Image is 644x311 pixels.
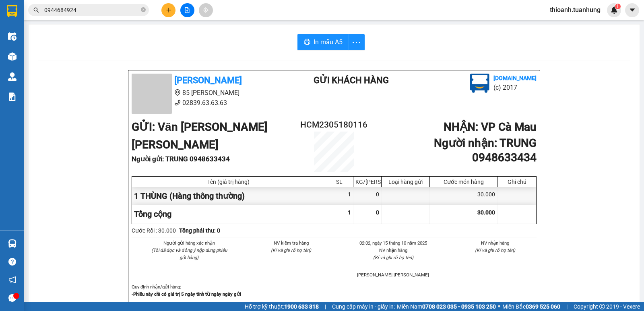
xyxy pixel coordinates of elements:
span: file-add [184,7,190,13]
span: plus [166,7,171,13]
span: copyright [599,304,605,309]
span: caret-down [629,6,636,14]
img: warehouse-icon [8,32,17,41]
span: aim [203,7,208,13]
span: environment [174,89,181,96]
div: 1 THÙNG (Hàng thông thường) [132,187,325,205]
span: phone [174,99,181,106]
span: more [349,37,364,47]
b: [PERSON_NAME] [174,75,242,85]
span: 1 [348,209,351,216]
i: (Kí và ghi rõ họ tên) [475,247,515,253]
li: NV nhận hàng [352,247,435,254]
div: Tên (giá trị hàng) [134,179,323,185]
strong: -Phiếu này chỉ có giá trị 5 ngày tính từ ngày ngày gửi [132,291,241,297]
button: caret-down [625,3,639,17]
button: printerIn mẫu A5 [297,34,349,50]
div: 0 [353,187,382,205]
img: icon-new-feature [611,6,618,14]
img: warehouse-icon [8,239,17,248]
span: Hỗ trợ kỹ thuật: [245,302,319,311]
div: KG/[PERSON_NAME] [355,179,379,185]
button: aim [199,3,213,17]
span: 30.000 [477,209,495,216]
li: [PERSON_NAME] [PERSON_NAME] [352,271,435,278]
div: SL [327,179,351,185]
b: Người gửi : TRUNG 0948633434 [132,155,230,163]
img: warehouse-icon [8,72,17,81]
b: NHẬN : VP Cà Mau [444,120,537,134]
b: [DOMAIN_NAME] [493,75,537,81]
img: logo-vxr [7,5,17,17]
li: NV kiểm tra hàng [250,239,333,247]
strong: 0369 525 060 [526,303,560,310]
img: logo.jpg [470,74,489,93]
span: 1 [616,4,619,9]
h2: HCM2305180116 [300,118,368,132]
div: Loại hàng gửi [384,179,427,185]
img: solution-icon [8,93,17,101]
img: warehouse-icon [8,52,17,61]
span: message [8,294,16,302]
div: Cước món hàng [432,179,495,185]
span: notification [8,276,16,284]
sup: 1 [615,4,621,9]
span: Tổng cộng [134,209,171,219]
b: Gửi khách hàng [314,75,389,85]
span: printer [304,39,310,46]
div: Ghi chú [500,179,534,185]
span: thioanh.tuanhung [543,5,607,15]
span: Miền Bắc [502,302,560,311]
span: In mẫu A5 [314,37,343,47]
div: Cước Rồi : 30.000 [132,226,176,235]
span: 0 [376,209,379,216]
div: 1 [325,187,353,205]
strong: 1900 633 818 [284,303,319,310]
span: search [33,7,39,13]
button: plus [161,3,175,17]
button: more [349,34,365,50]
span: ⚪️ [498,305,500,308]
i: (Kí và ghi rõ họ tên) [373,255,413,260]
span: | [325,302,326,311]
strong: 0708 023 035 - 0935 103 250 [422,303,496,310]
input: Tìm tên, số ĐT hoặc mã đơn [44,6,139,14]
li: 85 [PERSON_NAME] [132,88,281,98]
i: (Kí và ghi rõ họ tên) [271,247,311,253]
i: (Tôi đã đọc và đồng ý nộp dung phiếu gửi hàng) [151,247,227,260]
li: 02839.63.63.63 [132,98,281,108]
b: Tổng phải thu: 0 [179,227,220,234]
b: GỬI : Văn [PERSON_NAME] [PERSON_NAME] [132,120,268,151]
div: 30.000 [430,187,497,205]
span: | [566,302,568,311]
span: Cung cấp máy in - giấy in: [332,302,395,311]
span: close-circle [141,6,146,14]
li: (c) 2017 [493,82,537,93]
button: file-add [180,3,194,17]
li: Người gửi hàng xác nhận [148,239,231,247]
b: Người nhận : TRUNG 0948633434 [434,136,537,164]
li: NV nhận hàng [454,239,537,247]
span: question-circle [8,258,16,266]
span: close-circle [141,7,146,12]
li: 02:02, ngày 15 tháng 10 năm 2025 [352,239,435,247]
span: Miền Nam [397,302,496,311]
